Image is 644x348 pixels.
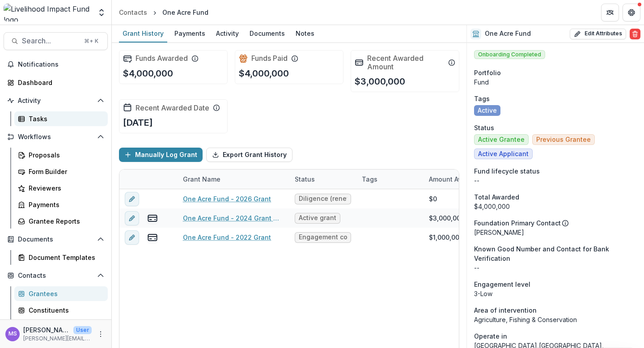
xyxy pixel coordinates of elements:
div: Status [289,170,356,189]
div: Tags [356,170,424,189]
button: Notifications [4,57,108,72]
a: Activity [212,25,242,42]
a: Documents [246,25,288,42]
div: Grant Name [178,170,289,189]
button: Get Help [623,4,640,21]
p: Foundation Primary Contact [474,218,561,228]
a: Notes [292,25,318,42]
span: Active grant [299,214,336,222]
div: Activity [212,27,242,40]
h2: Recent Awarded Amount [367,54,445,71]
div: Status [289,174,320,184]
div: Grantee Reports [29,216,101,226]
button: Open Workflows [4,130,108,144]
span: Onboarding Completed [474,50,545,59]
a: Grantees [14,286,108,301]
div: Tasks [29,114,101,123]
div: Contacts [119,8,147,17]
button: Delete [630,29,640,39]
a: Reviewers [14,181,108,195]
button: edit [125,211,139,225]
a: Document Templates [14,250,108,265]
button: view-payments [147,213,158,224]
a: Payments [14,197,108,212]
a: One Acre Fund - 2022 Grant [183,233,271,242]
a: One Acre Fund - 2024 Grant Macadamia Factory [183,213,284,223]
p: -- [474,263,637,272]
h2: One Acre Fund [485,30,531,38]
img: Livelihood Impact Fund logo [4,4,92,21]
div: Monica Swai [8,331,17,337]
div: Proposals [29,150,101,160]
button: Edit Attributes [570,29,626,39]
p: [DATE] [123,116,153,129]
a: Tasks [14,111,108,126]
a: Payments [171,25,209,42]
p: [PERSON_NAME] [23,325,70,335]
p: $4,000,000 [123,67,173,80]
div: Amount Awarded [424,170,491,189]
span: Status [474,123,494,132]
span: Workflows [18,133,93,141]
div: One Acre Fund [162,8,208,17]
span: Engagement completed [299,233,347,241]
div: Reviewers [29,183,101,193]
div: Notes [292,27,318,40]
span: Previous Grantee [536,136,591,144]
div: Form Builder [29,167,101,176]
span: Documents [18,236,93,243]
span: Notifications [18,61,104,68]
span: Area of intervention [474,306,537,315]
button: Open entity switcher [95,4,108,21]
span: Active Grantee [478,136,525,144]
a: Constituents [14,303,108,318]
h2: Funds Awarded [136,54,188,63]
button: Partners [601,4,619,21]
div: Amount Awarded [424,174,487,184]
span: Diligence (renewal) [299,195,347,203]
span: Search... [22,37,79,45]
span: Activity [18,97,93,105]
p: Agriculture, Fishing & Conservation [474,315,637,324]
span: Fund lifecycle status [474,166,540,176]
button: Open Documents [4,232,108,246]
div: Document Templates [29,253,101,262]
a: Grant History [119,25,167,42]
button: Export Grant History [206,148,292,162]
button: Manually Log Grant [119,148,203,162]
p: User [73,326,92,334]
div: $1,000,000 [429,233,463,242]
div: $3,000,000 [429,213,465,223]
button: view-payments [147,232,158,243]
a: One Acre Fund - 2026 Grant [183,194,271,204]
p: 3-Low [474,289,637,298]
div: $4,000,000 [474,202,637,211]
div: Dashboard [18,78,101,87]
button: edit [125,230,139,245]
p: -- [474,176,637,185]
div: Constituents [29,306,101,315]
p: [PERSON_NAME][EMAIL_ADDRESS][DOMAIN_NAME] [23,335,92,343]
button: Open Activity [4,93,108,108]
a: Form Builder [14,164,108,179]
div: ⌘ + K [82,36,100,46]
div: Payments [171,27,209,40]
div: Grant History [119,27,167,40]
a: Dashboard [4,75,108,90]
div: Tags [356,174,383,184]
span: Contacts [18,272,93,280]
span: Active Applicant [478,150,529,158]
button: Search... [4,32,108,50]
p: [PERSON_NAME] [474,228,637,237]
span: Engagement level [474,280,530,289]
button: More [95,329,106,340]
div: $0 [429,194,437,204]
p: $4,000,000 [239,67,289,80]
a: Grantee Reports [14,214,108,229]
p: Fund [474,77,637,87]
span: Active [478,107,497,115]
button: edit [125,192,139,206]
